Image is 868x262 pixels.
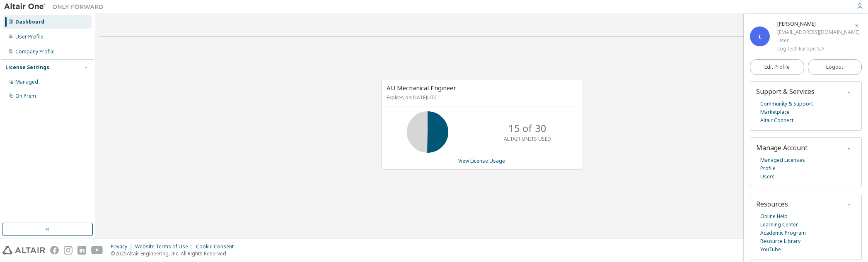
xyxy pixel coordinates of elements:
[777,45,860,53] div: Logitech Europe S.A.
[760,221,798,229] a: Learning Center
[504,135,551,142] p: ALTAIR UNITS USED
[760,245,781,254] a: YouTube
[760,100,813,108] a: Community & Support
[2,246,45,255] img: altair_logo.svg
[196,243,239,250] div: Cookie Consent
[50,246,59,255] img: facebook.svg
[760,164,776,173] a: Profile
[760,173,775,181] a: Users
[458,157,505,164] a: View License Usage
[15,34,44,40] div: User Profile
[808,59,862,75] button: Logout
[756,87,815,96] span: Support & Services
[760,108,790,116] a: Marketplace
[15,19,44,25] div: Dashboard
[777,36,860,45] div: User
[508,121,546,135] p: 15 of 30
[759,33,762,40] span: L
[4,2,108,11] img: Altair One
[760,116,793,125] a: Altair Connect
[5,64,49,71] div: License Settings
[15,93,36,99] div: On Prem
[777,20,860,28] div: Luca Francesconi
[826,63,843,71] span: Logout
[15,48,55,55] div: Company Profile
[77,246,86,255] img: linkedin.svg
[756,143,808,152] span: Manage Account
[760,212,788,221] a: Online Help
[756,200,788,209] span: Resources
[777,28,860,36] div: [EMAIL_ADDRESS][DOMAIN_NAME]
[764,64,790,70] span: Edit Profile
[64,246,73,255] img: instagram.svg
[91,246,103,255] img: youtube.svg
[111,250,239,257] p: © 2025 Altair Engineering, Inc. All Rights Reserved.
[135,243,196,250] div: Website Terms of Use
[760,237,800,245] a: Resource Library
[111,243,135,250] div: Privacy
[750,59,804,75] a: Edit Profile
[760,229,806,237] a: Academic Program
[15,79,38,85] div: Managed
[387,84,456,92] span: AU Mechanical Engineer
[387,94,575,101] p: Expires on [DATE] UTC
[760,156,805,164] a: Managed Licenses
